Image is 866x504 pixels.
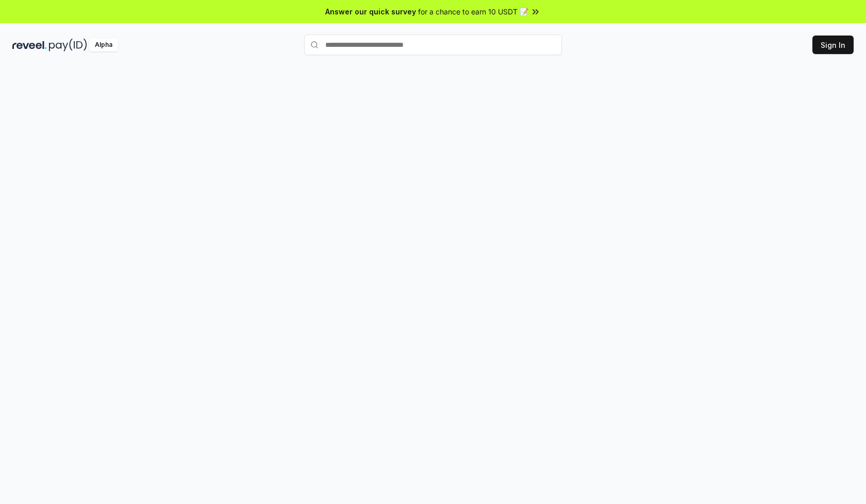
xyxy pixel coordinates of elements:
[49,39,87,51] img: pay_id
[325,6,416,17] span: Answer our quick survey
[89,39,118,51] div: Alpha
[812,36,854,54] button: Sign In
[418,6,528,17] span: for a chance to earn 10 USDT 📝
[12,39,47,51] img: reveel_dark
